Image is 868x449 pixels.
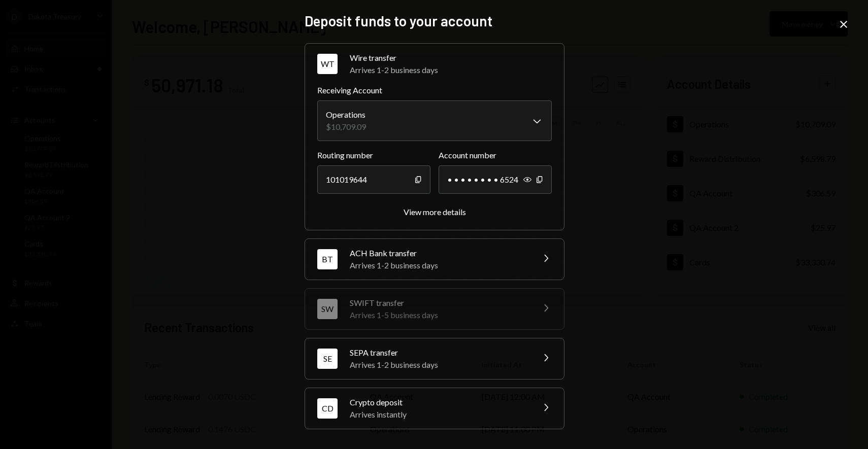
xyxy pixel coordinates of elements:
[350,52,552,64] div: Wire transfer
[317,299,338,319] div: SW
[404,207,466,217] div: View more details
[350,408,527,421] div: Arrives instantly
[305,388,564,429] button: CDCrypto depositArrives instantly
[317,398,338,419] div: CD
[317,349,338,369] div: SE
[317,100,552,141] button: Receiving Account
[350,259,527,271] div: Arrives 1-2 business days
[350,396,527,408] div: Crypto deposit
[317,165,430,194] div: 101019644
[350,247,527,259] div: ACH Bank transfer
[305,239,564,280] button: BTACH Bank transferArrives 1-2 business days
[317,84,552,96] label: Receiving Account
[317,249,338,269] div: BT
[317,54,338,74] div: WT
[317,149,430,161] label: Routing number
[350,309,527,321] div: Arrives 1-5 business days
[350,297,527,309] div: SWIFT transfer
[305,338,564,379] button: SESEPA transferArrives 1-2 business days
[305,44,564,84] button: WTWire transferArrives 1-2 business days
[404,207,466,218] button: View more details
[350,347,527,359] div: SEPA transfer
[305,289,564,329] button: SWSWIFT transferArrives 1-5 business days
[439,165,552,194] div: • • • • • • • • 6524
[350,64,552,76] div: Arrives 1-2 business days
[350,359,527,371] div: Arrives 1-2 business days
[439,149,552,161] label: Account number
[317,84,552,218] div: WTWire transferArrives 1-2 business days
[305,11,563,31] h2: Deposit funds to your account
